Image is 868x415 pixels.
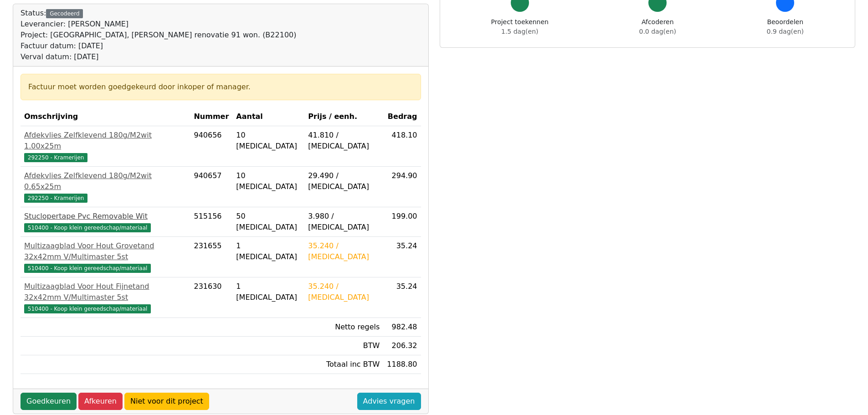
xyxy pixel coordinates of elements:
[304,337,383,355] td: BTW
[24,130,186,163] a: Afdekvlies Zelfklevend 180g/M2wit 1.00x25m292250 - Kramerijen
[236,130,301,152] div: 10 [MEDICAL_DATA]
[24,304,151,313] span: 510400 - Koop klein gereedschap/materiaal
[24,130,186,152] div: Afdekvlies Zelfklevend 180g/M2wit 1.00x25m
[236,241,301,262] div: 1 [MEDICAL_DATA]
[383,167,421,207] td: 294.90
[236,281,301,303] div: 1 [MEDICAL_DATA]
[304,355,383,374] td: Totaal inc BTW
[78,393,123,410] a: Afkeuren
[190,207,232,237] td: 515156
[24,281,186,314] a: Multizaagblad Voor Hout Fijnetand 32x42mm V/Multimaster 5st510400 - Koop klein gereedschap/materiaal
[383,108,421,126] th: Bedrag
[24,241,186,273] a: Multizaagblad Voor Hout Grovetand 32x42mm V/Multimaster 5st510400 - Koop klein gereedschap/materiaal
[24,153,87,162] span: 292250 - Kramerijen
[236,211,301,233] div: 50 [MEDICAL_DATA]
[383,355,421,374] td: 1188.80
[383,207,421,237] td: 199.00
[24,241,186,262] div: Multizaagblad Voor Hout Grovetand 32x42mm V/Multimaster 5st
[21,393,77,410] a: Goedkeuren
[357,393,421,410] a: Advies vragen
[124,393,209,410] a: Niet voor dit project
[639,28,676,35] span: 0.0 dag(en)
[21,19,296,30] div: Leverancier: [PERSON_NAME]
[304,108,383,126] th: Prijs / eenh.
[24,170,186,203] a: Afdekvlies Zelfklevend 180g/M2wit 0.65x25m292250 - Kramerijen
[21,8,296,62] div: Status:
[190,277,232,318] td: 231630
[308,241,380,262] div: 35.240 / [MEDICAL_DATA]
[501,28,538,35] span: 1.5 dag(en)
[639,17,676,36] div: Afcoderen
[767,28,804,35] span: 0.9 dag(en)
[383,126,421,167] td: 418.10
[24,223,151,232] span: 510400 - Koop klein gereedschap/materiaal
[24,281,186,303] div: Multizaagblad Voor Hout Fijnetand 32x42mm V/Multimaster 5st
[308,281,380,303] div: 35.240 / [MEDICAL_DATA]
[190,126,232,167] td: 940656
[21,41,296,51] div: Factuur datum: [DATE]
[491,17,549,36] div: Project toekennen
[21,108,190,126] th: Omschrijving
[383,337,421,355] td: 206.32
[24,211,186,222] div: Stuclopertape Pvc Removable Wit
[24,211,186,233] a: Stuclopertape Pvc Removable Wit510400 - Koop klein gereedschap/materiaal
[190,167,232,207] td: 940657
[767,17,804,36] div: Beoordelen
[24,264,151,273] span: 510400 - Koop klein gereedschap/materiaal
[24,194,87,203] span: 292250 - Kramerijen
[304,318,383,337] td: Netto regels
[383,237,421,277] td: 35.24
[383,318,421,337] td: 982.48
[24,170,186,192] div: Afdekvlies Zelfklevend 180g/M2wit 0.65x25m
[232,108,304,126] th: Aantal
[383,277,421,318] td: 35.24
[308,211,380,233] div: 3.980 / [MEDICAL_DATA]
[46,9,83,18] div: Gecodeerd
[190,237,232,277] td: 231655
[308,170,380,192] div: 29.490 / [MEDICAL_DATA]
[28,82,413,92] div: Factuur moet worden goedgekeurd door inkoper of manager.
[21,30,296,41] div: Project: [GEOGRAPHIC_DATA], [PERSON_NAME] renovatie 91 won. (B22100)
[190,108,232,126] th: Nummer
[21,51,296,62] div: Verval datum: [DATE]
[236,170,301,192] div: 10 [MEDICAL_DATA]
[308,130,380,152] div: 41.810 / [MEDICAL_DATA]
